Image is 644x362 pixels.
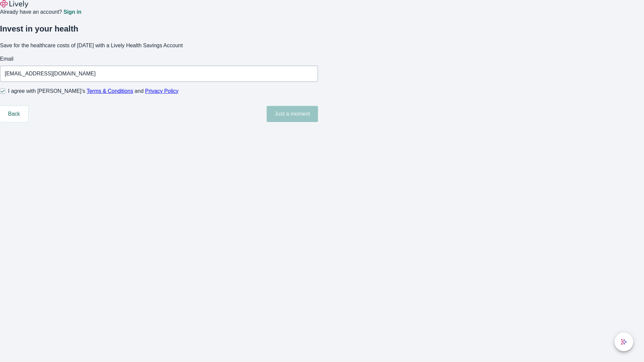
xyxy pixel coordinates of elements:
svg: Lively AI Assistant [621,339,627,345]
span: I agree with [PERSON_NAME]’s and [8,87,178,95]
button: chat [614,333,633,351]
a: Terms & Conditions [87,88,133,94]
a: Sign in [63,9,81,15]
a: Privacy Policy [145,88,179,94]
